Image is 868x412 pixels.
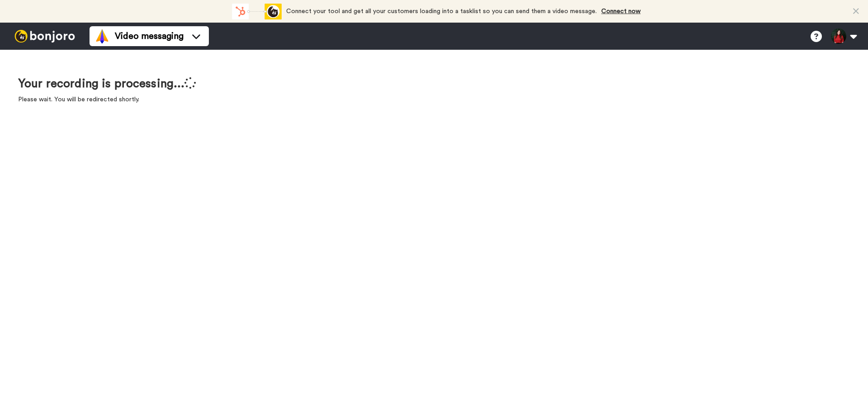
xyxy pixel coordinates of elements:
img: vm-color.svg [95,29,109,43]
h1: Your recording is processing... [18,77,196,90]
div: animation [232,4,282,19]
p: Please wait. You will be redirected shortly. [18,95,196,104]
span: Video messaging [115,30,184,43]
span: Connect your tool and get all your customers loading into a tasklist so you can send them a video... [286,8,597,14]
a: Connect now [601,8,641,14]
img: bj-logo-header-white.svg [11,30,79,43]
